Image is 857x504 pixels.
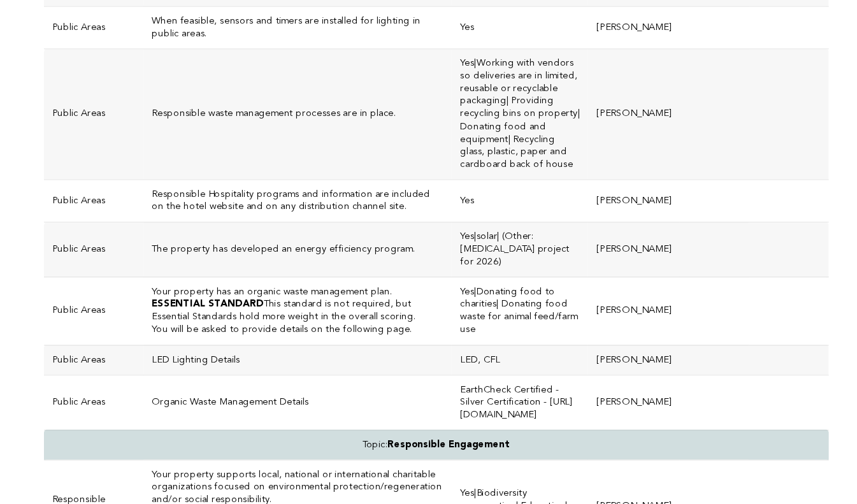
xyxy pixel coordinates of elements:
p: Organic Waste Management Details [168,405,436,417]
td: Public Areas [69,246,161,296]
td: Yes|Working with vendors so deliveries are in limited, reusable or recyclable packaging| Providin... [443,87,568,207]
td: [PERSON_NAME] [568,296,652,358]
strong: ESSENTIAL STANDARD [168,317,271,325]
h3: The property has developed an energy efficiency program. [168,265,436,277]
p: This standard is not required, but Essential Standards hold more weight in the overall scoring. [168,315,436,338]
td: Public Areas [69,358,161,385]
td: [PERSON_NAME] [568,87,652,207]
td: [PERSON_NAME] [568,358,652,385]
td: Public Areas [69,206,161,245]
h3: When feasible, sensors and timers are installed for lighting in public areas. [168,56,436,79]
td: Public Areas [69,296,161,358]
td: Yes [443,206,568,245]
td: [PERSON_NAME] [568,385,652,436]
td: [PERSON_NAME] [568,206,652,245]
td: Yes|solar| (Other: [MEDICAL_DATA] project for 2026) [443,246,568,296]
td: EarthCheck Certified - Silver Certification - [URL][DOMAIN_NAME] [443,385,568,436]
td: Public Areas [69,385,161,436]
td: [PERSON_NAME] [568,246,652,296]
h3: Responsible waste management processes are in place. [168,141,436,152]
td: Public Areas [69,48,161,87]
h3: Your property has an organic waste management plan. [168,304,436,315]
h3: Responsible Hospitality programs and information are included on the hotel website and on any dis... [168,215,436,238]
td: Yes|Donating food to charities| Donating food waste for animal feed/farm use [443,296,568,358]
p: You will be asked to provide details on the following page. [168,338,436,350]
p: LED Lighting Details [168,366,436,378]
td: Topic: [69,436,788,463]
td: LED, CFL [443,358,568,385]
strong: Responsible Engagement [384,445,496,454]
td: [PERSON_NAME] [568,48,652,87]
td: Public Areas [69,87,161,207]
td: Yes [443,48,568,87]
